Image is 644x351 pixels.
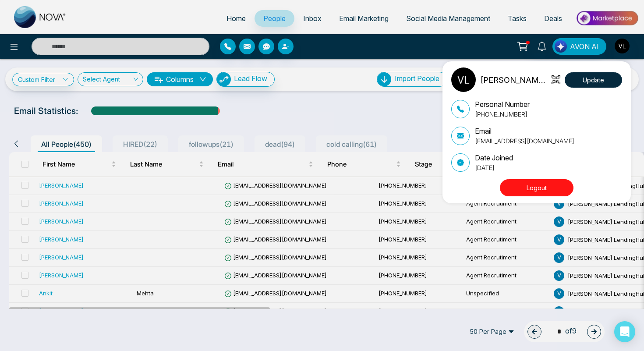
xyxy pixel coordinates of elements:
[475,110,530,119] p: [PHONE_NUMBER]
[480,74,549,86] p: [PERSON_NAME] LendingHub
[475,152,513,163] p: Date Joined
[614,321,635,342] div: Open Intercom Messenger
[565,72,622,88] button: Update
[475,126,574,136] p: Email
[475,99,530,110] p: Personal Number
[475,136,574,145] p: [EMAIL_ADDRESS][DOMAIN_NAME]
[500,179,573,196] button: Logout
[475,163,513,172] p: [DATE]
